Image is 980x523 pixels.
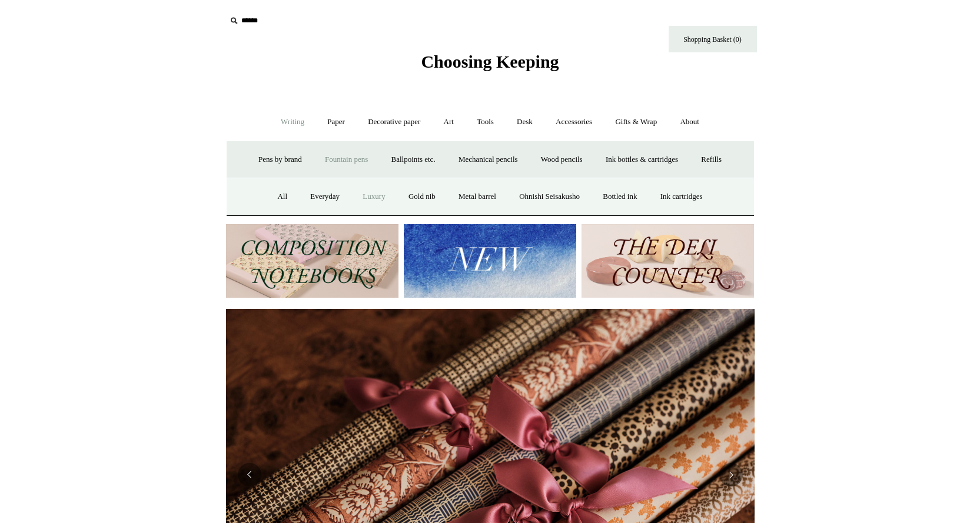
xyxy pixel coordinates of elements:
[421,61,559,69] a: Choosing Keeping
[433,106,464,138] a: Art
[604,106,667,138] a: Gifts & Wrap
[530,144,593,175] a: Wood pencils
[592,181,647,212] a: Bottled ink
[226,224,398,298] img: 202302 Composition ledgers.jpg__PID:69722ee6-fa44-49dd-a067-31375e5d54ec
[509,181,590,212] a: Ohnishi Seisakusho
[398,181,446,212] a: Gold nib
[314,144,378,175] a: Fountain pens
[582,224,754,298] img: The Deli Counter
[595,144,689,175] a: Ink bottles & cartridges
[357,106,431,138] a: Decorative paper
[669,26,757,52] a: Shopping Basket (0)
[719,463,743,487] button: Next
[352,181,396,212] a: Luxury
[690,144,732,175] a: Refills
[448,144,529,175] a: Mechanical pencils
[506,106,543,138] a: Desk
[650,181,713,212] a: Ink cartridges
[466,106,504,138] a: Tools
[300,181,350,212] a: Everyday
[404,224,576,298] img: New.jpg__PID:f73bdf93-380a-4a35-bcfe-7823039498e1
[545,106,603,138] a: Accessories
[421,52,559,71] span: Choosing Keeping
[267,181,298,212] a: All
[448,181,507,212] a: Metal barrel
[248,144,313,175] a: Pens by brand
[238,463,261,487] button: Previous
[317,106,356,138] a: Paper
[270,106,315,138] a: Writing
[669,106,710,138] a: About
[381,144,446,175] a: Ballpoints etc.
